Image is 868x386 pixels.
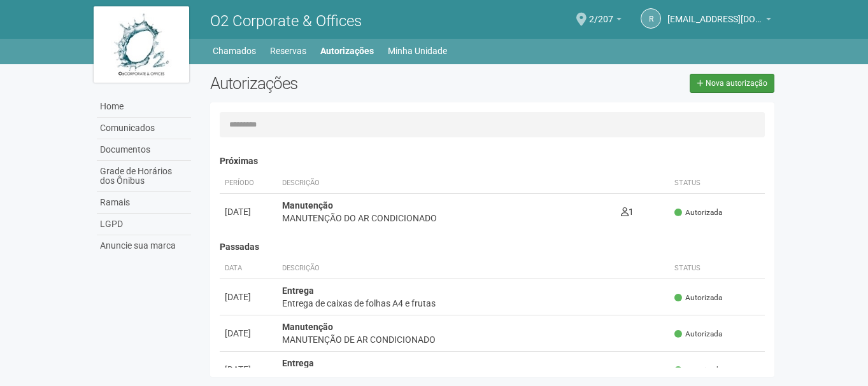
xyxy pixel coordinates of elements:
a: [EMAIL_ADDRESS][DOMAIN_NAME] [667,16,771,26]
a: Comunicados [97,118,191,139]
a: Nova autorização [690,74,774,93]
strong: Manutenção [282,322,333,332]
h4: Próximas [220,156,765,166]
a: 2/207 [589,16,622,26]
h2: Autorizações [210,74,483,93]
th: Descrição [277,173,616,194]
a: Ramais [97,192,191,214]
img: logo.jpg [94,6,189,83]
span: Nova autorização [706,79,767,88]
th: Status [669,258,765,279]
div: [DATE] [225,363,272,376]
span: 2/207 [589,2,613,24]
a: Grade de Horários dos Ônibus [97,161,191,192]
a: LGPD [97,214,191,235]
th: Data [220,258,277,279]
strong: Entrega [282,358,314,368]
a: Autorizações [320,42,374,60]
span: recepcao@benassirio.com.br [667,2,763,24]
a: Chamados [213,42,256,60]
span: Autorizada [674,365,722,376]
div: [DATE] [225,205,272,218]
span: Autorizada [674,329,722,340]
th: Descrição [277,258,670,279]
a: Home [97,96,191,118]
a: Reservas [270,42,306,60]
div: [DATE] [225,327,272,340]
strong: Entrega [282,286,314,296]
span: Autorizada [674,293,722,303]
span: 1 [621,207,634,217]
a: Documentos [97,139,191,161]
span: O2 Corporate & Offices [210,12,362,30]
a: Minha Unidade [388,42,447,60]
a: Anuncie sua marca [97,235,191,256]
th: Período [220,173,277,194]
span: Autorizada [674,207,722,218]
div: MANUTENÇÃO DE AR CONDICIONADO [282,333,665,346]
div: Entrega de caixas de folhas A4 e frutas [282,297,665,310]
a: r [641,8,661,29]
h4: Passadas [220,242,765,252]
div: [DATE] [225,291,272,303]
strong: Manutenção [282,200,333,210]
div: MANUTENÇÃO DO AR CONDICIONADO [282,212,611,224]
th: Status [669,173,765,194]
